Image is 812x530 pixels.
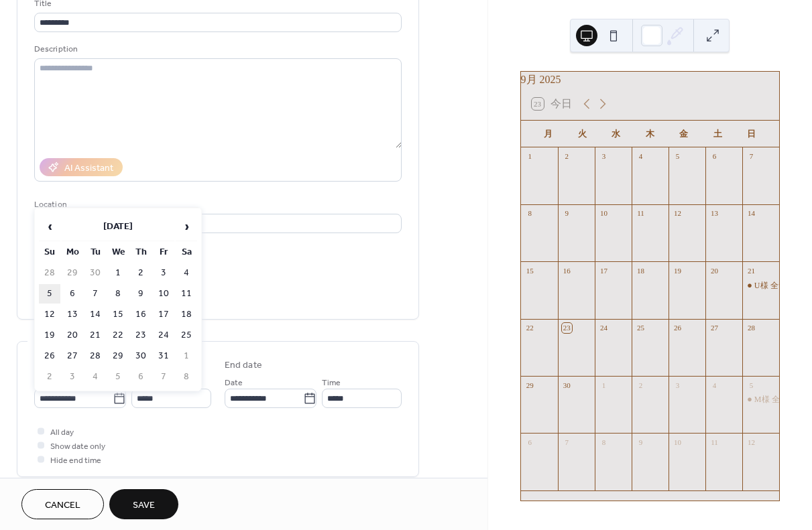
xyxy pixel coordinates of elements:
[130,243,152,262] th: Th
[107,305,129,324] td: 15
[746,151,756,161] div: 7
[565,121,599,147] div: 火
[525,380,535,390] div: 29
[34,198,399,212] div: Location
[84,305,106,324] td: 14
[746,323,756,333] div: 28
[562,265,572,275] div: 16
[107,263,129,283] td: 1
[525,151,535,161] div: 1
[153,243,174,262] th: Fr
[746,208,756,218] div: 14
[525,437,535,447] div: 6
[673,380,683,390] div: 3
[176,263,197,283] td: 4
[599,208,609,218] div: 10
[34,42,399,56] div: Description
[39,346,60,366] td: 26
[746,380,756,390] div: 5
[153,284,174,304] td: 10
[562,323,572,333] div: 23
[525,323,535,333] div: 22
[153,305,174,324] td: 17
[636,265,646,275] div: 18
[39,326,60,345] td: 19
[133,499,155,513] span: Save
[562,380,572,390] div: 30
[153,367,174,387] td: 7
[176,367,197,387] td: 8
[525,265,535,275] div: 15
[709,380,719,390] div: 4
[746,265,756,275] div: 21
[636,323,646,333] div: 25
[532,121,565,147] div: 月
[50,425,74,440] span: All day
[746,437,756,447] div: 12
[107,243,129,262] th: We
[599,437,609,447] div: 8
[39,367,60,387] td: 2
[225,358,262,373] div: End date
[107,326,129,345] td: 22
[84,243,106,262] th: Tu
[673,265,683,275] div: 19
[153,346,174,366] td: 31
[153,326,174,345] td: 24
[322,376,341,390] span: Time
[62,326,83,345] td: 20
[62,305,83,324] td: 13
[525,208,535,218] div: 8
[130,305,152,324] td: 16
[673,208,683,218] div: 12
[636,437,646,447] div: 9
[176,346,197,366] td: 1
[130,346,152,366] td: 30
[599,151,609,161] div: 3
[562,437,572,447] div: 7
[176,213,196,240] span: ›
[50,454,101,468] span: Hide end time
[709,265,719,275] div: 20
[84,263,106,283] td: 30
[153,263,174,283] td: 3
[176,243,197,262] th: Sa
[39,263,60,283] td: 28
[62,284,83,304] td: 6
[599,121,633,147] div: 水
[521,72,779,88] div: 9月 2025
[84,367,106,387] td: 4
[636,208,646,218] div: 11
[735,121,768,147] div: 日
[50,440,105,454] span: Show date only
[62,212,174,241] th: [DATE]
[130,367,152,387] td: 6
[62,367,83,387] td: 3
[39,305,60,324] td: 12
[599,323,609,333] div: 24
[130,284,152,304] td: 9
[667,121,701,147] div: 金
[84,346,106,366] td: 28
[62,346,83,366] td: 27
[673,323,683,333] div: 26
[742,394,779,405] div: M様 全サイズ試着
[636,380,646,390] div: 2
[45,499,80,513] span: Cancel
[62,263,83,283] td: 29
[709,151,719,161] div: 6
[107,346,129,366] td: 29
[599,380,609,390] div: 1
[84,326,106,345] td: 21
[107,284,129,304] td: 8
[130,263,152,283] td: 2
[130,326,152,345] td: 23
[21,489,104,519] button: Cancel
[709,323,719,333] div: 27
[742,280,779,291] div: U様 全サイズ試着
[39,284,60,304] td: 5
[673,151,683,161] div: 5
[673,437,683,447] div: 10
[176,326,197,345] td: 25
